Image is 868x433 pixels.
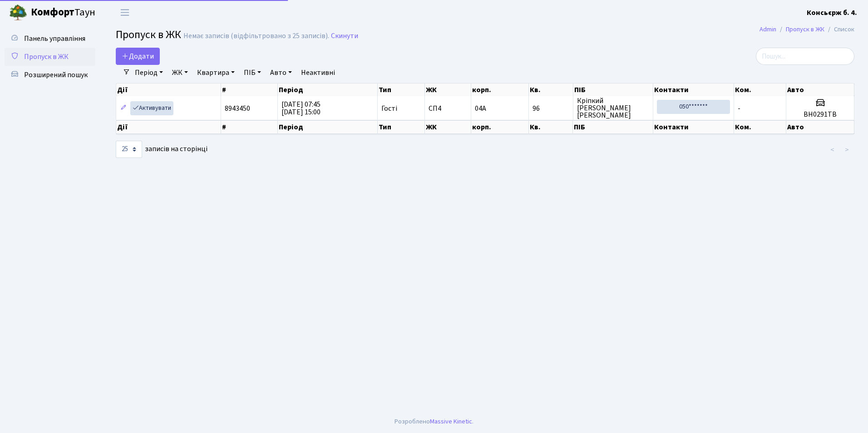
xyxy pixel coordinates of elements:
span: Пропуск в ЖК [116,27,181,43]
b: Комфорт [31,5,74,20]
th: Контакти [653,84,734,96]
th: ПІБ [573,84,654,96]
b: Консьєрж б. 4. [807,8,857,18]
span: Таун [31,5,95,20]
a: Панель управління [5,30,95,48]
span: Гості [381,105,397,112]
th: корп. [471,120,529,134]
a: Розширений пошук [5,66,95,84]
span: Розширений пошук [24,70,88,80]
th: Дії [116,120,221,134]
span: - [738,103,740,113]
a: ПІБ [240,65,265,80]
a: Admin [759,25,776,34]
th: Період [278,120,378,134]
a: Період [131,65,167,80]
a: Пропуск в ЖК [5,48,95,66]
th: Авто [786,120,854,134]
a: Авто [266,65,296,80]
th: Ком. [734,84,787,96]
a: Додати [116,48,160,65]
th: Авто [786,84,854,96]
th: Тип [378,84,424,96]
span: СП4 [429,105,468,112]
h5: BH0291TB [790,110,850,119]
a: Неактивні [297,65,339,80]
span: Панель управління [24,34,85,44]
a: ЖК [168,65,192,80]
th: Дії [116,84,221,96]
th: Контакти [653,120,734,134]
span: Пропуск в ЖК [24,52,69,62]
a: Скинути [331,32,358,40]
img: logo.png [9,4,27,22]
th: ЖК [425,120,472,134]
label: записів на сторінці [116,141,207,158]
th: Кв. [529,120,573,134]
span: [DATE] 07:45 [DATE] 15:00 [281,99,321,117]
span: Додати [122,51,154,61]
div: Немає записів (відфільтровано з 25 записів). [183,32,329,40]
th: Ком. [734,120,787,134]
th: # [221,84,278,96]
li: Список [824,25,854,34]
span: 04А [475,103,486,113]
a: Активувати [130,101,173,115]
th: Тип [378,120,424,134]
th: # [221,120,278,134]
th: Період [278,84,378,96]
th: корп. [471,84,529,96]
a: Квартира [193,65,238,80]
th: ПІБ [573,120,653,134]
button: Переключити навігацію [113,5,136,20]
span: 8943450 [225,103,250,113]
a: Massive Kinetic [430,417,472,426]
select: записів на сторінці [116,141,142,158]
span: 96 [533,105,569,112]
nav: breadcrumb [746,20,868,39]
th: ЖК [425,84,472,96]
a: Консьєрж б. 4. [807,7,857,18]
a: Пропуск в ЖК [786,25,824,34]
div: Розроблено . [395,417,473,427]
input: Пошук... [756,48,854,65]
span: Кріпкий [PERSON_NAME] [PERSON_NAME] [577,97,650,119]
th: Кв. [529,84,573,96]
